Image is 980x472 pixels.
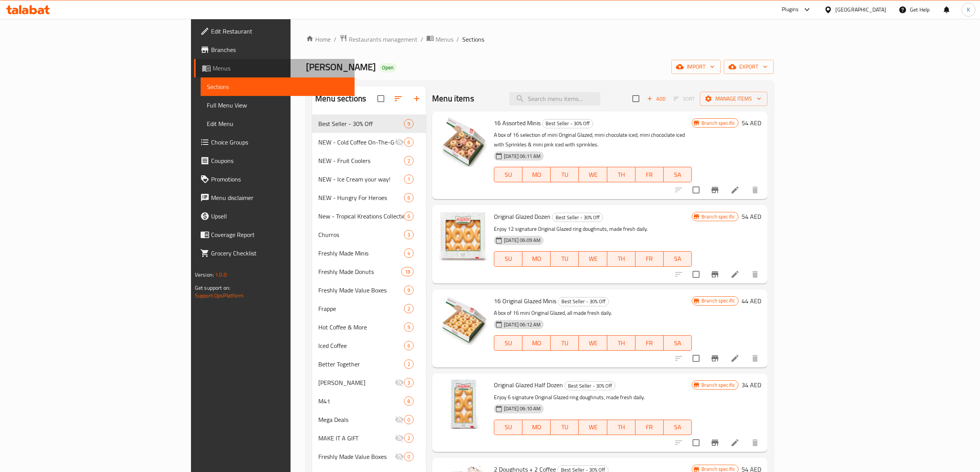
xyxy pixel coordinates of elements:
span: Branches [211,45,348,54]
button: SA [664,167,692,182]
div: Mega Deals0 [312,410,426,429]
span: WE [582,253,604,264]
span: Best Seller - 30% Off [318,119,404,128]
span: 9 [404,287,413,294]
svg: Inactive section [395,415,404,424]
span: Choice Groups [211,138,348,147]
button: TH [607,167,635,182]
button: FR [635,167,664,182]
img: Original Glazed Dozen [438,211,488,260]
span: Grocery Checklist [211,249,348,258]
span: Branch specific [698,297,738,304]
a: Promotions [194,170,355,188]
div: [GEOGRAPHIC_DATA] [835,5,886,14]
span: Full Menu View [207,101,348,110]
button: MO [522,251,551,267]
svg: Inactive section [395,433,404,443]
div: Freshly Made Value Boxes9 [312,281,426,299]
span: 0 [404,416,413,423]
button: Add section [407,89,426,108]
button: delete [746,181,764,199]
img: 16 Original Glazed Minis [438,296,488,345]
a: Menu disclaimer [194,188,355,207]
span: Upsell [211,212,348,221]
button: export [724,60,774,74]
span: 6 [404,213,413,220]
button: MO [522,167,551,182]
div: items [404,452,414,461]
a: Support.OpsPlatform [195,291,244,301]
span: Version: [195,270,214,280]
span: Hot Coffee & More [318,323,404,332]
a: Coupons [194,151,355,170]
button: MO [522,420,551,435]
span: 6 [404,194,413,202]
span: SA [667,253,689,264]
span: Branch specific [698,119,738,127]
div: Churros3 [312,225,426,244]
div: items [401,267,414,276]
span: [DATE] 06:11 AM [501,153,544,160]
div: Best Seller - 30% Off [552,213,603,222]
div: items [404,304,414,313]
div: items [404,175,414,184]
span: WE [582,169,604,180]
span: New - Tropical Kreations Collection [318,212,404,221]
div: items [404,156,414,165]
button: SU [494,167,522,182]
span: TH [610,422,632,433]
div: Best Seller - 30% Off [542,119,593,128]
button: TU [551,251,579,267]
a: Restaurants management [340,34,417,44]
div: items [404,323,414,332]
span: export [730,62,767,72]
button: Branch-specific-item [706,265,724,284]
span: [DATE] 06:12 AM [501,321,544,328]
span: TU [554,338,576,349]
a: Menus [426,34,453,44]
span: [DATE] 06:10 AM [501,405,544,412]
span: Branch specific [698,381,738,389]
span: NEW - Ice Cream your way! [318,175,404,184]
span: Branch specific [698,213,738,220]
button: FR [635,420,664,435]
span: Iced Coffee [318,341,404,350]
a: Edit menu item [730,270,740,279]
span: Add item [644,93,669,105]
a: Edit Restaurant [194,22,355,40]
img: 16 Assorted Minis [438,118,488,167]
span: 0 [404,453,413,460]
div: M418 [312,392,426,410]
span: Frappe [318,304,404,313]
button: import [671,60,721,74]
div: Plugins [782,5,799,14]
span: WE [582,338,604,349]
a: Grocery Checklist [194,244,355,262]
p: A box of 16 selection of mini Original Glazed, mini chocolate iced, mini chococlate iced with Spr... [494,130,692,149]
span: 16 Original Glazed Minis [494,295,556,307]
span: Best Seller - 30% Off [565,381,615,390]
span: Open [379,64,397,71]
div: items [404,341,414,350]
span: Restaurants management [349,35,417,44]
div: items [404,415,414,424]
span: Better Together [318,359,404,369]
div: Freshly Made Value Boxes [318,286,404,295]
button: Branch-specific-item [706,433,724,452]
button: MO [522,335,551,351]
span: 8 [404,398,413,405]
span: Select section [628,91,644,107]
span: Coupons [211,156,348,165]
span: 6 [404,342,413,349]
span: Freshly Made Donuts [318,267,401,276]
span: Mega Deals [318,415,395,424]
button: WE [579,251,607,267]
span: Freshly Made Minis [318,249,404,258]
button: TU [551,167,579,182]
